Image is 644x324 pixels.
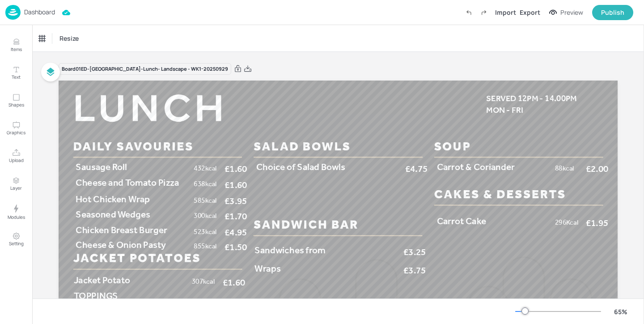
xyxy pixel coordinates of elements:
[76,161,127,172] span: Sausage Roll
[76,239,165,251] span: Cheese & Onion Pasty
[194,227,216,235] span: 523kcal
[495,8,516,17] div: Import
[76,209,150,220] span: Seasoned Wedges
[76,193,149,205] span: Hot Chicken Wrap
[194,212,216,220] span: 300kcal
[586,218,608,228] span: £1.95
[58,34,80,43] span: Resize
[225,227,247,237] span: £4.95
[520,8,540,17] div: Export
[59,63,231,75] div: Board 01ED-[GEOGRAPHIC_DATA]-Lunch- Landscape - WK1-20250929
[560,8,583,17] div: Preview
[254,244,325,256] span: Sandwiches from
[437,215,486,226] span: Carrot Cake
[225,242,247,252] span: £1.50
[225,164,247,174] span: £1.60
[194,180,216,188] span: 638kcal
[74,275,130,286] span: Jacket Potato
[476,5,491,20] label: Redo (Ctrl + Y)
[225,212,247,221] span: £1.70
[403,266,426,275] span: £3.75
[24,9,55,15] p: Dashboard
[76,177,179,188] span: Cheese and Tomato Pizza
[223,277,245,287] span: £1.60
[192,277,215,286] span: 307kcal
[555,164,574,172] span: 88kcal
[555,218,579,226] span: 296Kcal
[5,5,21,20] img: logo-86c26b7e.jpg
[592,5,633,20] button: Publish
[586,164,608,174] span: £2.00
[74,290,118,302] span: TOPPINGS
[225,196,247,206] span: £3.95
[225,180,247,189] span: £1.60
[437,161,515,172] span: Carrot & Coriander
[254,263,280,274] span: Wraps
[544,6,589,19] button: Preview
[610,307,631,316] div: 65 %
[461,5,476,20] label: Undo (Ctrl + Z)
[194,164,216,172] span: 432kcal
[486,94,576,103] span: SERVED 12PM - 14.00PM
[405,164,428,174] span: £4.75
[76,225,167,236] span: Chicken Breast Burger
[403,247,426,257] span: £3.25
[256,161,345,172] span: Choice of Salad Bowls
[601,8,624,17] div: Publish
[194,242,216,250] span: 855kcal
[194,196,216,205] span: 585kcal
[486,106,523,115] span: MON - FRI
